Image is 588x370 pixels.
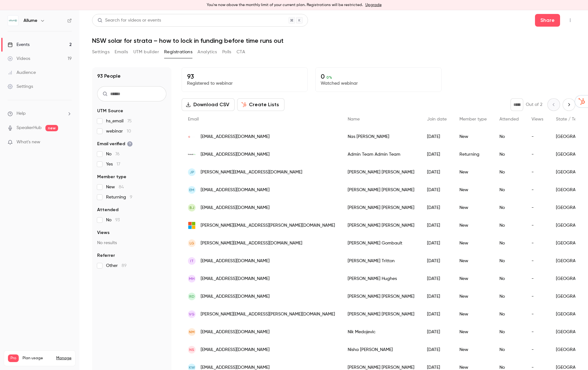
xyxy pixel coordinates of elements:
div: - [525,199,550,217]
span: NM [189,329,195,335]
div: [DATE] [421,252,453,270]
div: [PERSON_NAME] Gombault [341,234,421,252]
p: No results [97,240,166,246]
div: - [525,288,550,305]
div: New [453,128,493,146]
span: NS [189,347,194,353]
span: [EMAIL_ADDRESS][DOMAIN_NAME] [201,329,270,335]
span: Yes [106,161,120,167]
span: 0 % [326,75,332,80]
h6: Allume [23,17,37,24]
div: [DATE] [421,288,453,305]
span: [EMAIL_ADDRESS][DOMAIN_NAME] [201,293,270,300]
div: New [453,181,493,199]
span: 9 [130,195,132,199]
span: [PERSON_NAME][EMAIL_ADDRESS][PERSON_NAME][DOMAIN_NAME] [201,311,335,318]
a: Manage [56,356,71,361]
span: Attended [499,117,519,121]
span: 84 [119,185,124,189]
button: Download CSV [182,98,235,111]
span: Views [97,230,110,236]
span: 93 [115,218,120,222]
button: Share [535,14,560,27]
span: No [106,151,120,157]
div: No [493,341,525,359]
div: - [525,146,550,163]
div: No [493,288,525,305]
button: Emails [115,47,128,57]
div: [PERSON_NAME] [PERSON_NAME] [341,288,421,305]
span: [PERSON_NAME][EMAIL_ADDRESS][DOMAIN_NAME] [201,169,302,176]
div: [PERSON_NAME] [PERSON_NAME] [341,181,421,199]
div: [DATE] [421,305,453,323]
span: [EMAIL_ADDRESS][DOMAIN_NAME] [201,347,270,353]
div: No [493,305,525,323]
span: hs_email [106,118,132,124]
img: live.com [188,222,196,229]
iframe: Noticeable Trigger [64,140,72,145]
span: Help [17,110,26,117]
span: Name [348,117,360,121]
div: [PERSON_NAME] [PERSON_NAME] [341,199,421,217]
div: New [453,163,493,181]
span: Pro [8,354,19,362]
div: Nas [PERSON_NAME] [341,128,421,146]
div: - [525,217,550,234]
div: Nisha [PERSON_NAME] [341,341,421,359]
button: CTA [237,47,245,57]
button: Settings [92,47,110,57]
button: Analytics [197,47,217,57]
span: MH [189,276,195,282]
a: Upgrade [365,3,382,8]
span: BJ [190,205,194,211]
div: No [493,181,525,199]
span: LG [190,240,194,246]
div: No [493,217,525,234]
div: No [493,234,525,252]
span: Returning [106,194,132,200]
div: Nik Medojevic [341,323,421,341]
div: [DATE] [421,270,453,288]
span: 10 [127,129,131,133]
span: Member type [97,174,126,180]
li: help-dropdown-opener [8,110,72,117]
span: Other [106,263,127,269]
h1: NSW solar for strata – how to lock in funding before time runs out [92,37,575,44]
div: Audience [8,69,36,76]
span: 76 [115,152,120,156]
span: [EMAIL_ADDRESS][DOMAIN_NAME] [201,151,270,158]
span: Email [188,117,199,121]
div: [DATE] [421,217,453,234]
p: Registered to webinar [187,80,302,87]
span: [EMAIL_ADDRESS][DOMAIN_NAME] [201,258,270,264]
p: 93 [187,73,302,80]
span: Email verified [97,141,133,147]
div: - [525,163,550,181]
button: Create Lists [237,98,284,111]
div: [PERSON_NAME] [PERSON_NAME] [341,305,421,323]
div: Returning [453,146,493,163]
div: - [525,181,550,199]
span: [PERSON_NAME][EMAIL_ADDRESS][DOMAIN_NAME] [201,240,302,247]
span: RD [189,294,195,299]
div: New [453,305,493,323]
h1: 93 People [97,72,121,80]
img: futurecharging.com.au [188,136,196,138]
div: New [453,323,493,341]
span: New [106,184,124,190]
p: 0 [321,73,436,80]
div: [PERSON_NAME] Tritton [341,252,421,270]
div: Events [8,42,30,48]
section: facet-groups [97,108,166,269]
span: JP [190,169,194,175]
div: No [493,146,525,163]
span: 17 [117,162,120,166]
span: VG [189,311,195,317]
span: IT [190,258,194,264]
div: No [493,270,525,288]
div: [DATE] [421,234,453,252]
span: new [45,125,58,131]
div: New [453,341,493,359]
span: What's new [17,139,40,146]
span: Join date [427,117,447,121]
